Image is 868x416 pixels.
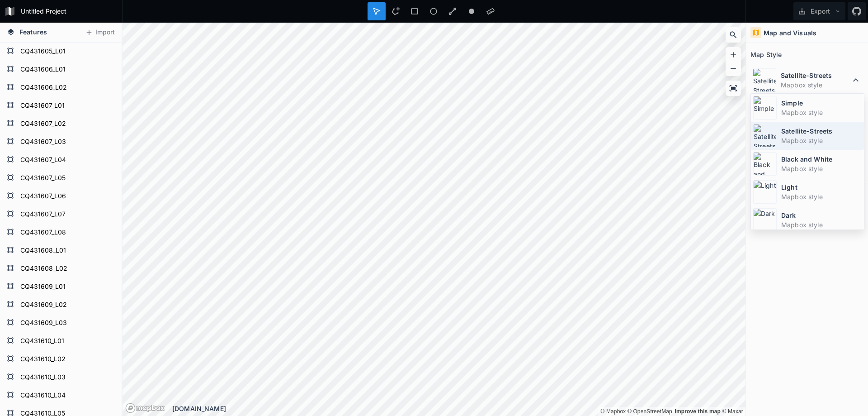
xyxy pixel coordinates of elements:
img: Simple [753,96,777,120]
dt: Light [781,182,862,192]
a: OpenStreetMap [627,408,672,415]
dd: Mapbox style [781,164,862,173]
h4: Map and Visuals [764,28,816,38]
button: Import [80,25,119,40]
a: Mapbox logo [125,403,165,413]
img: Satellite-Streets [753,68,776,92]
h2: Map Style [750,48,782,62]
img: Light [753,180,777,204]
dd: Mapbox style [781,192,862,201]
dd: Mapbox style [781,108,862,117]
dt: Dark [781,210,862,220]
a: Map feedback [675,408,721,415]
dt: Satellite-Streets [781,71,850,80]
dt: Black and White [781,154,862,164]
dd: Mapbox style [781,80,850,90]
dt: Satellite-Streets [781,126,862,136]
span: Features [19,27,47,37]
dd: Mapbox style [781,220,862,230]
dt: Simple [781,98,862,108]
button: Export [793,2,845,20]
img: Satellite-Streets [753,124,777,148]
img: Black and White [753,152,777,176]
a: Maxar [722,408,744,415]
dd: Mapbox style [781,136,862,145]
img: Dark [753,208,777,232]
a: Mapbox [600,408,626,415]
div: [DOMAIN_NAME] [172,404,745,413]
